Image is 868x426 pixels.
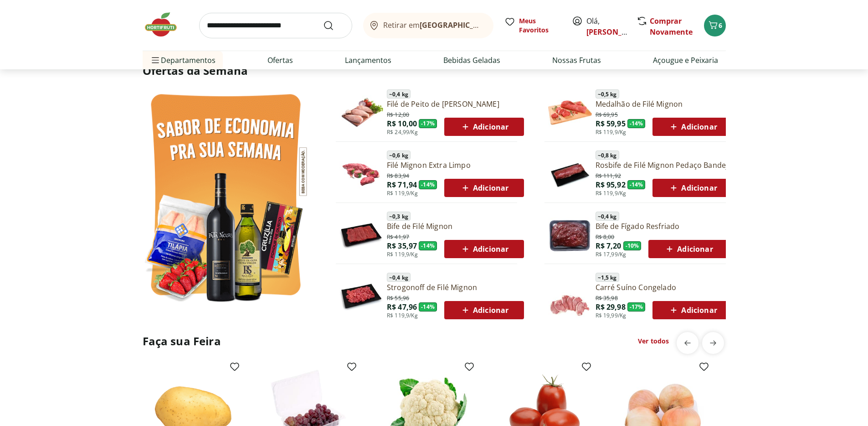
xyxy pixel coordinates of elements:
span: - 14 % [419,302,437,312]
a: Bife de Filé Mignon [387,221,524,231]
span: R$ 47,96 [387,302,417,312]
a: Ver todos [638,337,669,346]
span: Retirar em [383,21,484,29]
button: Menu [150,49,161,71]
span: R$ 12,00 [387,109,409,119]
button: Submit Search [323,20,345,31]
img: Filé de Peito de Frango Resfriado [339,91,383,135]
h2: Faça sua Feira [143,334,221,348]
input: search [199,13,352,38]
span: ~ 0,4 kg [387,89,411,99]
img: Filé Mignon Extra Limpo [339,152,383,196]
span: R$ 111,92 [596,171,621,180]
a: [PERSON_NAME] [586,27,646,37]
span: Adicionar [668,121,717,132]
a: Medalhão de Filé Mignon [596,99,733,109]
button: Carrinho [704,15,726,36]
span: R$ 41,97 [387,232,409,241]
button: Adicionar [444,240,524,258]
a: Comprar Novamente [650,16,693,37]
a: Ofertas [267,55,293,66]
span: R$ 7,20 [596,241,621,251]
span: R$ 119,9/Kg [387,312,418,319]
span: Adicionar [460,182,508,193]
button: Adicionar [648,240,728,258]
span: Meus Favoritos [519,16,561,35]
span: R$ 95,92 [596,180,626,190]
span: - 17 % [419,119,437,128]
a: Filé de Peito de [PERSON_NAME] [387,99,524,109]
span: R$ 10,00 [387,119,417,129]
img: Principal [339,274,383,318]
span: - 14 % [627,180,646,189]
button: Retirar em[GEOGRAPHIC_DATA]/[GEOGRAPHIC_DATA] [363,13,493,38]
span: ~ 0,8 kg [596,151,619,160]
a: Meus Favoritos [504,16,561,35]
img: Principal [548,274,592,318]
span: Adicionar [664,244,713,255]
span: R$ 35,97 [387,241,417,251]
span: ~ 1,5 kg [596,273,619,282]
span: R$ 119,9/Kg [596,190,627,197]
span: R$ 69,95 [596,109,618,119]
img: Bife de Fígado Resfriado [548,213,592,257]
span: - 10 % [623,241,642,250]
a: Nossas Frutas [552,55,601,66]
img: Ver todos [143,86,309,308]
img: Principal [339,213,383,257]
a: Lançamentos [345,55,391,66]
span: R$ 19,99/Kg [596,312,627,319]
a: Açougue e Peixaria [653,55,718,66]
button: Adicionar [444,118,524,136]
span: - 17 % [627,302,646,312]
span: R$ 24,99/Kg [387,129,418,136]
span: ~ 0,4 kg [387,273,411,282]
span: R$ 119,9/Kg [596,129,627,136]
span: ~ 0,6 kg [387,151,411,160]
span: - 14 % [419,180,437,189]
img: Principal [548,152,592,196]
span: - 14 % [627,119,646,128]
span: - 14 % [419,241,437,250]
span: Adicionar [460,244,508,255]
h2: Ofertas da Semana [143,63,726,78]
button: Adicionar [652,301,732,319]
span: 6 [719,21,722,30]
span: Departamentos [150,49,216,71]
span: ~ 0,3 kg [387,212,411,221]
a: Strogonoff de Filé Mignon [387,282,524,292]
span: R$ 35,98 [596,293,618,302]
a: Rosbife de Filé Mignon Pedaço Bandeja [596,160,733,170]
span: R$ 17,99/Kg [596,251,627,258]
span: R$ 55,96 [387,293,409,302]
span: R$ 119,9/Kg [387,190,418,197]
span: Adicionar [460,305,508,316]
a: Filé Mignon Extra Limpo [387,160,524,170]
span: R$ 83,94 [387,171,409,180]
span: ~ 0,5 kg [596,89,619,99]
span: Olá, [586,16,627,37]
b: [GEOGRAPHIC_DATA]/[GEOGRAPHIC_DATA] [420,20,573,30]
a: Bife de Fígado Resfriado [596,221,729,231]
span: R$ 59,95 [596,119,626,129]
img: Hortifruti [143,11,188,38]
button: Adicionar [652,118,732,136]
span: Adicionar [460,121,508,132]
button: previous [677,332,699,354]
button: Adicionar [444,179,524,197]
button: Adicionar [444,301,524,319]
span: R$ 8,00 [596,232,615,241]
span: ~ 0,4 kg [596,212,619,221]
a: Bebidas Geladas [443,55,500,66]
span: Adicionar [668,182,717,193]
span: Adicionar [668,305,717,316]
span: R$ 29,98 [596,302,626,312]
a: Carré Suíno Congelado [596,282,733,292]
span: R$ 71,94 [387,180,417,190]
button: next [702,332,724,354]
button: Adicionar [652,179,732,197]
span: R$ 119,9/Kg [387,251,418,258]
